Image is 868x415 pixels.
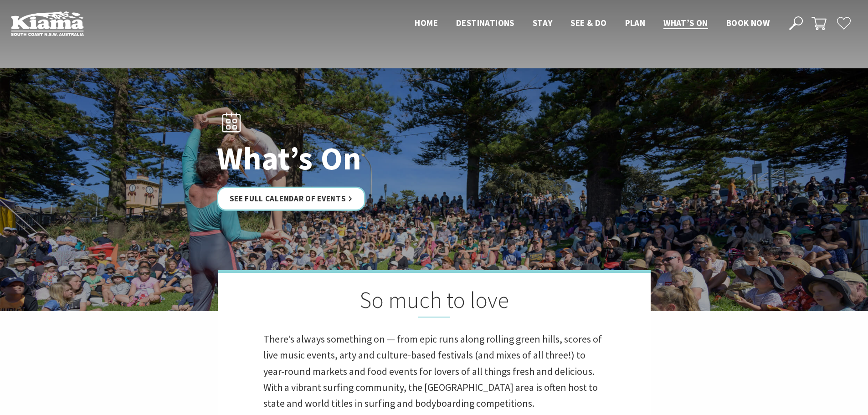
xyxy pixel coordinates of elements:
a: See Full Calendar of Events [217,187,366,211]
span: Plan [625,17,646,28]
span: Stay [533,17,553,28]
span: Destinations [456,17,514,28]
h1: What’s On [217,141,474,176]
img: Kiama Logo [11,11,84,36]
span: Book now [726,17,770,28]
span: See & Do [570,17,606,28]
span: Home [415,17,438,28]
p: There’s always something on — from epic runs along rolling green hills, scores of live music even... [263,331,605,411]
nav: Main Menu [406,16,779,31]
span: What’s On [663,17,708,28]
h2: So much to love [263,287,605,318]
